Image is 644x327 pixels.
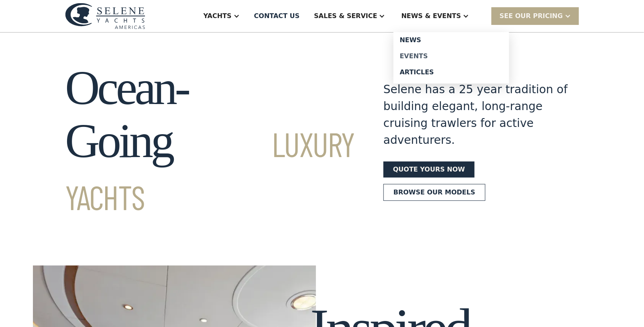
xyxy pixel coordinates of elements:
a: Articles [393,64,509,80]
div: Sales & Service [314,11,377,21]
a: Events [393,48,509,64]
div: Selene has a 25 year tradition of building elegant, long-range cruising trawlers for active adven... [383,81,568,149]
a: Quote yours now [383,161,475,178]
div: News [400,37,503,43]
div: SEE Our Pricing [491,7,579,25]
img: logo [65,3,145,29]
a: Browse our models [383,184,485,201]
div: SEE Our Pricing [499,11,563,21]
h1: Ocean-Going [65,61,355,221]
nav: News & EVENTS [393,32,509,84]
div: Articles [400,69,503,76]
a: News [393,32,509,48]
div: Contact US [254,11,300,21]
div: Events [400,53,503,59]
div: News & EVENTS [401,11,461,21]
span: Luxury Yachts [65,123,355,217]
div: Yachts [204,11,232,21]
